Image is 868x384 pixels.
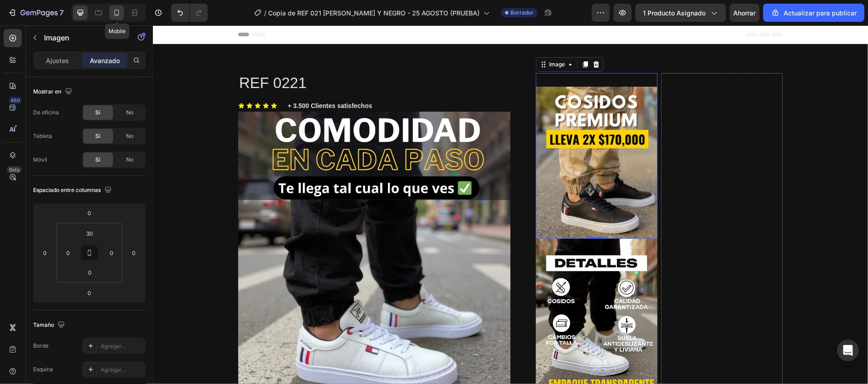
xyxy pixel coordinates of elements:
font: Ajustes [46,57,69,64]
input: 0 píxeles [61,246,75,260]
font: Tableta [33,133,52,139]
font: Agregar... [101,343,125,350]
font: No [126,156,133,163]
font: Copia de REF 021 [PERSON_NAME] Y NEGRO - 25 AGOSTO (PRUEBA) [268,9,480,17]
div: Abrir Intercom Messenger [837,340,859,361]
font: 1 producto asignado [643,9,706,17]
div: Image [394,35,414,43]
font: Borde [33,342,49,349]
font: Espaciado entre columnas [33,187,101,193]
font: 7 [59,8,64,17]
font: Ahorrar [734,9,756,17]
font: Sí [96,133,101,139]
input: 0 [127,246,141,260]
font: No [126,133,133,139]
img: gempages_558319859004343539-a072a43c-3e8c-499b-89d8-264dbd0b1ff4.jpg [383,213,505,367]
input: 0 [38,246,52,260]
font: Actualizar para publicar [784,9,857,17]
input: 0 píxeles [105,246,118,260]
font: Avanzado [90,57,120,64]
font: Esquina [33,366,53,373]
font: De oficina [33,109,59,116]
input: 0 [80,206,98,220]
font: Sí [96,109,101,116]
font: Borrador [510,9,534,16]
font: Tamaño [33,321,54,328]
iframe: Área de diseño [153,25,868,384]
input: 0 píxeles [81,266,99,279]
button: Ahorrar [730,4,760,22]
div: Deshacer/Rehacer [171,4,208,22]
p: Imagen [44,32,121,43]
font: Sí [96,156,101,163]
font: 450 [10,97,20,103]
font: Agregar... [101,366,125,373]
font: Beta [9,167,20,173]
font: / [264,9,266,17]
input: 30 píxeles [81,226,99,240]
font: Móvil [33,156,47,163]
img: gempages_558319859004343539-8b7a28e5-133d-4b80-9ea4-588fd92f72d6.webp [383,61,505,213]
font: Mostrar en [33,88,61,95]
button: 7 [4,4,68,22]
font: No [126,109,133,116]
input: 0 [80,286,98,300]
button: 1 producto asignado [635,4,726,22]
button: Actualizar para publicar [763,4,864,22]
font: Imagen [44,33,69,42]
